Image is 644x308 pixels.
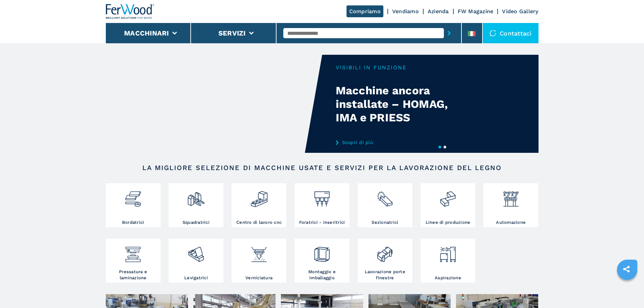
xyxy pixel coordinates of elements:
a: Linee di produzione [421,183,475,227]
img: squadratrici_2.png [187,185,205,208]
video: Your browser does not support the video tag. [106,55,322,153]
img: automazione.png [502,185,520,208]
h3: Aspirazione [435,275,461,281]
a: Scopri di più [336,140,468,145]
h3: Linee di produzione [426,219,471,226]
a: Verniciatura [232,239,286,283]
a: Sezionatrici [358,183,412,227]
a: Aspirazione [421,239,475,283]
img: sezionatrici_2.png [376,185,394,208]
button: 2 [444,146,446,148]
a: sharethis [618,261,635,278]
a: FW Magazine [458,8,494,15]
h3: Centro di lavoro cnc [236,219,282,226]
h3: Pressatura e laminazione [108,269,159,281]
img: centro_di_lavoro_cnc_2.png [250,185,268,208]
h3: Automazione [496,219,526,226]
a: Vendiamo [392,8,419,15]
img: montaggio_imballaggio_2.png [313,240,331,263]
img: bordatrici_1.png [124,185,142,208]
a: Montaggio e imballaggio [294,239,349,283]
a: Compriamo [347,5,383,17]
img: Contattaci [490,30,496,37]
h3: Squadratrici [183,219,210,226]
h3: Foratrici - inseritrici [299,219,345,226]
div: Contattaci [483,23,539,43]
a: Pressatura e laminazione [106,239,161,283]
h3: Lavorazione porte finestre [359,269,411,281]
h3: Sezionatrici [372,219,398,226]
a: Bordatrici [106,183,161,227]
img: aspirazione_1.png [439,240,457,263]
a: Azienda [428,8,449,15]
h3: Levigatrici [184,275,208,281]
img: linee_di_produzione_2.png [439,185,457,208]
button: Macchinari [124,29,169,37]
img: Ferwood [106,4,154,19]
button: 1 [438,146,441,148]
img: verniciatura_1.png [250,240,268,263]
h3: Verniciatura [245,275,272,281]
h2: LA MIGLIORE SELEZIONE DI MACCHINE USATE E SERVIZI PER LA LAVORAZIONE DEL LEGNO [127,164,517,172]
button: submit-button [444,25,454,41]
a: Centro di lavoro cnc [232,183,286,227]
img: lavorazione_porte_finestre_2.png [376,240,394,263]
a: Levigatrici [169,239,223,283]
a: Automazione [483,183,538,227]
img: foratrici_inseritrici_2.png [313,185,331,208]
h3: Montaggio e imballaggio [296,269,348,281]
a: Lavorazione porte finestre [358,239,412,283]
img: levigatrici_2.png [187,240,205,263]
a: Foratrici - inseritrici [294,183,349,227]
img: pressa-strettoia.png [124,240,142,263]
a: Video Gallery [502,8,538,15]
h3: Bordatrici [122,219,144,226]
a: Squadratrici [169,183,223,227]
button: Servizi [218,29,246,37]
